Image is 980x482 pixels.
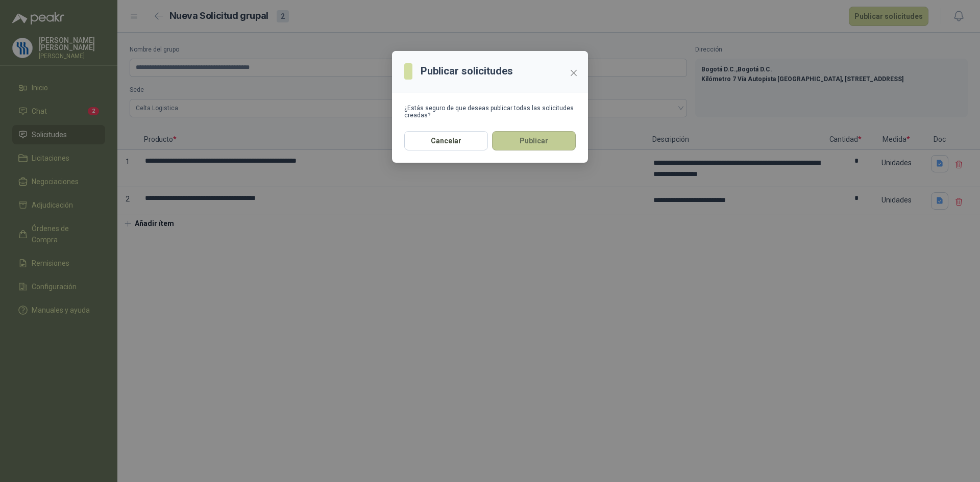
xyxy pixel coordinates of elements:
[404,105,576,119] div: ¿Estás seguro de que deseas publicar todas las solicitudes creadas?
[566,65,582,81] button: Close
[492,131,576,150] button: Publicar
[570,69,578,77] span: close
[421,63,513,79] h3: Publicar solicitudes
[404,131,488,150] button: Cancelar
